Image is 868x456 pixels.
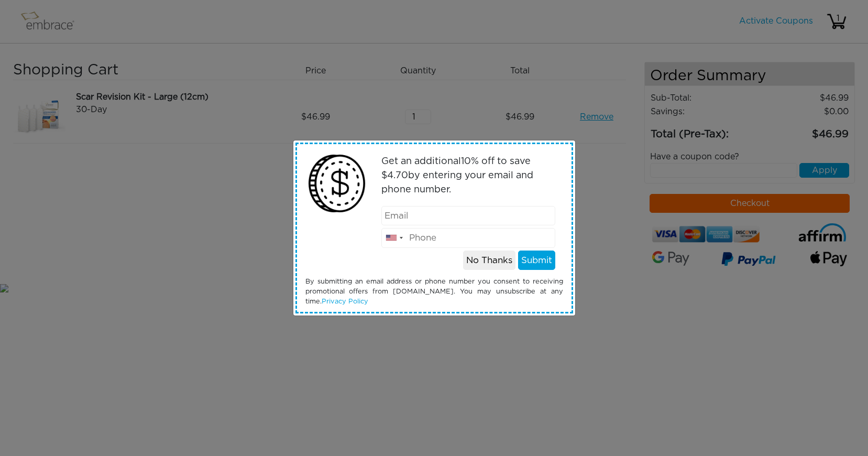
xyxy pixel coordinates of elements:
[303,149,371,218] img: money2.png
[381,228,555,248] input: Phone
[381,155,555,197] p: Get an additional % off to save $ by entering your email and phone number.
[518,251,555,270] button: Submit
[382,229,406,247] div: United States: +1
[322,298,368,305] a: Privacy Policy
[381,206,555,226] input: Email
[387,171,408,180] span: 4.70
[461,157,471,166] span: 10
[463,251,515,270] button: No Thanks
[298,277,571,307] div: By submitting an email address or phone number you consent to receiving promotional offers from [...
